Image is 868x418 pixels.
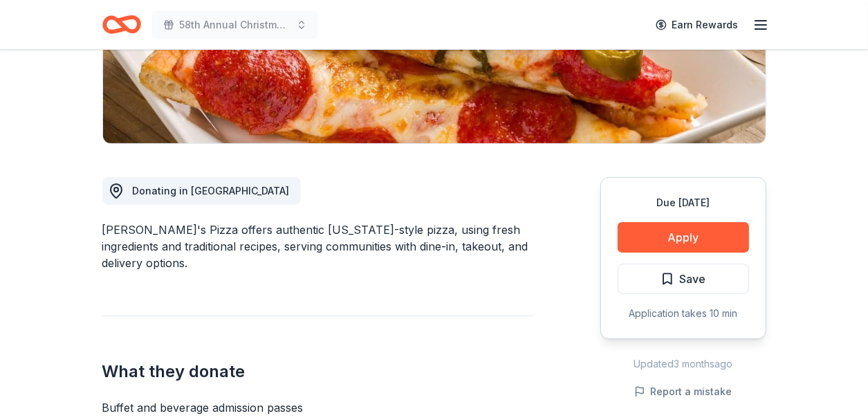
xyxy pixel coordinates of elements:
span: 58th Annual Christmas tree Brunch [180,17,290,33]
button: Save [618,264,749,294]
button: Report a mistake [634,383,732,400]
h2: What they donate [102,361,534,383]
button: 58th Annual Christmas tree Brunch [152,11,318,39]
span: Donating in [GEOGRAPHIC_DATA] [133,185,290,197]
div: Buffet and beverage admission passes [102,399,534,416]
a: Home [102,8,141,41]
div: [PERSON_NAME]'s Pizza offers authentic [US_STATE]-style pizza, using fresh ingredients and tradit... [102,221,534,271]
a: Earn Rewards [647,12,747,37]
button: Apply [618,222,749,253]
div: Due [DATE] [618,194,749,211]
div: Updated 3 months ago [600,356,766,372]
div: Application takes 10 min [618,305,749,322]
span: Save [680,270,706,288]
